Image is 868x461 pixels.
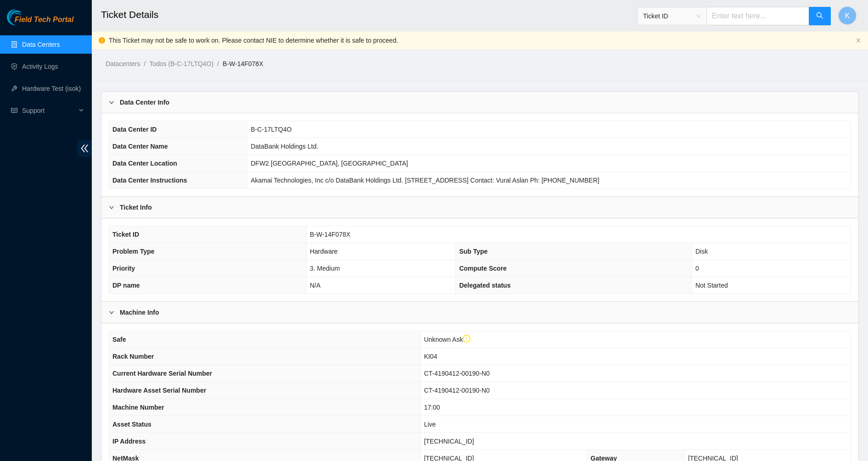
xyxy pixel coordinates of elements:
span: Field Tech Portal [15,16,73,24]
span: Priority [112,265,135,272]
span: B-W-14F078X [310,231,350,238]
b: Ticket Info [120,202,152,212]
span: Sub Type [459,248,487,255]
a: Akamai TechnologiesField Tech Portal [7,17,73,28]
span: IP Address [112,438,146,445]
span: Unknown Ask [424,336,471,343]
span: Delegated status [459,282,510,289]
span: Support [22,101,76,120]
span: close [856,38,861,43]
div: Data Center Info [101,92,858,113]
span: right [109,100,114,105]
a: Hardware Test (isok) [22,85,81,92]
span: right [109,205,114,210]
span: Hardware [310,248,338,255]
span: Safe [112,336,126,343]
span: / [144,60,146,67]
div: Ticket Info [101,197,858,218]
img: Akamai Technologies [7,9,46,25]
span: Ticket ID [112,231,139,238]
span: double-left [78,140,92,157]
a: B-W-14F078X [223,60,263,67]
span: Data Center Instructions [112,177,187,184]
a: Datacenters [106,60,140,67]
span: [TECHNICAL_ID] [424,438,474,445]
span: read [11,107,17,114]
span: / [217,60,219,67]
span: 3. Medium [310,265,340,272]
span: Rack Number [112,353,154,360]
span: CT-4190412-00190-N0 [424,370,490,377]
span: B-C-17LTQ4O [251,126,291,133]
span: K [845,10,850,22]
span: Akamai Technologies, Inc c/o DataBank Holdings Ltd. [STREET_ADDRESS] Contact: Vural Aslan Ph: [PH... [251,177,599,184]
span: search [816,12,823,21]
span: Live [424,421,436,428]
span: DataBank Holdings Ltd. [251,143,318,150]
a: Activity Logs [22,63,58,70]
span: Disk [695,248,708,255]
span: Ticket ID [643,9,701,23]
span: DFW2 [GEOGRAPHIC_DATA], [GEOGRAPHIC_DATA] [251,160,408,167]
button: search [809,7,831,25]
span: Current Hardware Serial Number [112,370,212,377]
span: right [109,310,114,315]
span: Hardware Asset Serial Number [112,387,206,394]
span: KI04 [424,353,437,360]
span: N/A [310,282,320,289]
span: 0 [695,265,699,272]
span: Data Center Location [112,160,177,167]
a: Data Centers [22,41,60,48]
span: Data Center Name [112,143,168,150]
a: Todos (B-C-17LTQ4O) [149,60,213,67]
span: 17:00 [424,404,440,411]
span: exclamation-circle [463,335,471,343]
span: Compute Score [459,265,506,272]
span: Machine Number [112,404,164,411]
span: Problem Type [112,248,155,255]
span: Asset Status [112,421,151,428]
button: close [856,38,861,44]
span: Data Center ID [112,126,157,133]
span: CT-4190412-00190-N0 [424,387,490,394]
div: Machine Info [101,302,858,323]
button: K [838,6,857,25]
span: Not Started [695,282,728,289]
span: DP name [112,282,140,289]
b: Machine Info [120,307,159,317]
input: Enter text here... [706,7,809,25]
b: Data Center Info [120,97,169,107]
